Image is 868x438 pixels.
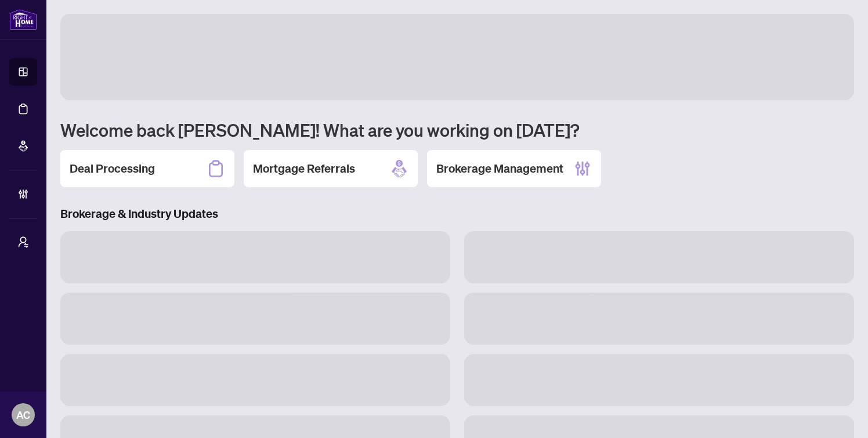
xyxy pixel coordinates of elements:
h3: Brokerage & Industry Updates [60,206,854,222]
h2: Mortgage Referrals [253,160,355,177]
h2: Deal Processing [70,160,155,177]
h1: Welcome back [PERSON_NAME]! What are you working on [DATE]? [60,119,854,141]
h2: Brokerage Management [436,160,563,177]
img: logo [9,9,37,30]
span: user-switch [17,236,29,248]
span: AC [16,407,30,423]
